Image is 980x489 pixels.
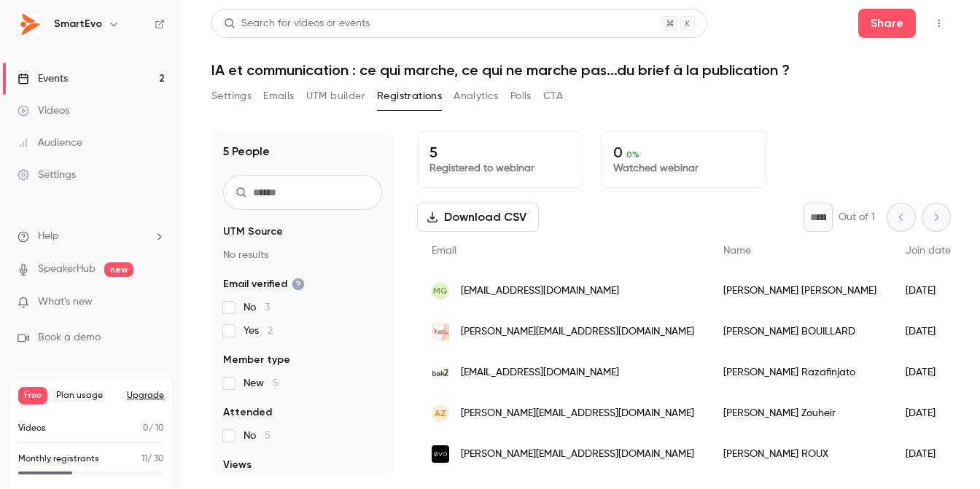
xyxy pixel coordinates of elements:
div: [DATE] [891,434,965,474]
span: Attended [223,405,272,420]
span: Free [18,387,47,404]
span: [PERSON_NAME][EMAIL_ADDRESS][DOMAIN_NAME] [461,447,694,462]
span: Email [432,246,456,256]
span: MG [433,284,448,297]
span: Help [38,229,59,244]
p: Monthly registrants [18,453,99,466]
div: [DATE] [891,352,965,393]
button: Registrations [377,85,442,108]
span: New [244,376,279,391]
div: [PERSON_NAME] BOUILLARD [709,311,891,352]
button: Share [858,9,916,38]
h1: IA et communication : ce qui marche, ce qui ne marche pas...du brief à la publication ? [211,61,951,79]
div: Events [17,71,68,86]
div: [PERSON_NAME] Zouheir [709,393,891,434]
p: / 10 [143,422,164,435]
span: 3 [265,302,270,313]
span: 11 [141,455,147,463]
span: [EMAIL_ADDRESS][DOMAIN_NAME] [461,365,619,380]
span: Yes [244,324,273,338]
button: Analytics [454,85,499,108]
span: 0 % [626,149,639,160]
span: [PERSON_NAME][EMAIL_ADDRESS][DOMAIN_NAME] [461,324,694,340]
span: Plan usage [56,390,118,402]
span: Member type [223,353,290,367]
p: / 30 [141,453,164,466]
span: No [244,429,271,443]
button: CTA [543,85,563,108]
button: Download CSV [417,203,539,232]
p: Videos [18,422,46,435]
img: evolutioncom.eu [432,445,449,463]
button: Polls [510,85,532,108]
img: gazettelabo.fr [432,323,449,340]
p: Out of 1 [839,210,875,224]
p: Watched webinar [613,161,755,176]
div: Search for videos or events [224,16,370,31]
div: [PERSON_NAME] Razafinjato [709,352,891,393]
div: [DATE] [891,393,965,434]
p: Registered to webinar [429,161,571,176]
span: 5 [265,431,271,441]
span: Join date [906,246,951,256]
span: 0 [143,424,149,433]
span: What's new [38,294,93,310]
span: UTM Source [223,224,283,239]
div: Settings [17,168,76,182]
div: Videos [17,103,69,118]
div: [PERSON_NAME] ROUX [709,434,891,474]
span: Book a demo [38,330,101,345]
button: Settings [211,85,252,108]
span: Email verified [223,277,305,292]
span: [PERSON_NAME][EMAIL_ADDRESS][DOMAIN_NAME] [461,406,694,421]
img: bak2.com [432,364,449,381]
span: [EMAIL_ADDRESS][DOMAIN_NAME] [461,283,619,299]
h1: 5 People [223,143,270,160]
span: Views [223,458,252,472]
span: AZ [435,407,446,420]
span: No [244,300,270,315]
button: UTM builder [306,85,365,108]
span: new [104,262,133,277]
div: Audience [17,136,82,150]
span: 2 [268,326,273,336]
a: SpeakerHub [38,262,96,277]
img: SmartEvo [18,12,42,36]
p: 0 [613,144,755,161]
li: help-dropdown-opener [17,229,165,244]
div: [DATE] [891,311,965,352]
div: [DATE] [891,270,965,311]
h6: SmartEvo [54,17,102,31]
p: No results [223,248,382,262]
button: Emails [263,85,294,108]
span: Name [723,246,751,256]
button: Upgrade [127,390,164,402]
div: [PERSON_NAME] [PERSON_NAME] [709,270,891,311]
span: 5 [273,378,279,388]
p: 5 [429,144,571,161]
